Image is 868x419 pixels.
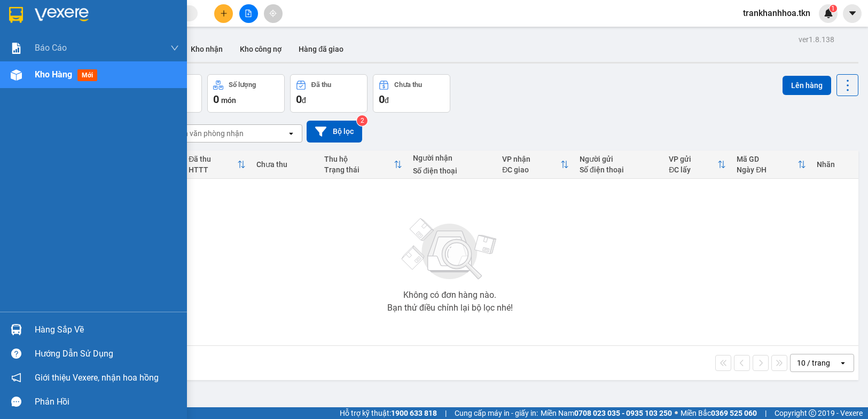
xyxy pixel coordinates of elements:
span: aim [269,10,277,17]
span: down [170,44,179,52]
div: VP gửi [669,155,717,163]
div: Hàng sắp về [35,322,179,338]
span: 0 [379,93,385,106]
div: Mã GD [737,155,797,163]
div: Số điện thoại [413,167,491,175]
span: | [765,407,767,419]
button: plus [214,4,233,23]
button: Bộ lọc [307,121,362,143]
div: Số điện thoại [580,165,658,174]
span: đ [302,96,306,105]
button: aim [264,4,283,23]
div: Chọn văn phòng nhận [170,128,244,139]
div: Bạn thử điều chỉnh lại bộ lọc nhé! [387,304,513,312]
strong: 0708 023 035 - 0935 103 250 [574,409,672,417]
span: question-circle [11,349,21,359]
div: Đã thu [189,155,237,163]
button: Lên hàng [783,76,831,95]
span: notification [11,373,21,383]
img: icon-new-feature [824,9,833,18]
span: Miền Bắc [681,407,757,419]
span: plus [220,10,228,17]
button: file-add [239,4,258,23]
button: Hàng đã giao [290,36,352,62]
button: caret-down [843,4,862,23]
span: đ [385,96,389,105]
div: Người gửi [580,155,658,163]
button: Số lượng0món [207,74,285,113]
span: Miền Nam [541,407,672,419]
div: ĐC lấy [669,165,717,174]
span: mới [77,69,97,81]
div: ĐC giao [502,165,560,174]
th: Toggle SortBy [497,151,574,179]
div: Không có đơn hàng nào. [403,291,496,299]
svg: open [839,359,847,367]
strong: 1900 633 818 [391,409,437,417]
span: file-add [245,10,252,17]
div: Thu hộ [324,155,394,163]
span: message [11,397,21,407]
img: solution-icon [11,43,22,54]
div: Ngày ĐH [737,165,797,174]
svg: open [287,129,295,138]
div: Trạng thái [324,165,394,174]
sup: 2 [357,115,367,126]
img: logo-vxr [9,7,23,23]
strong: 0369 525 060 [711,409,757,417]
div: ver 1.8.138 [799,34,834,45]
div: Người nhận [413,154,491,162]
button: Chưa thu0đ [373,74,450,113]
img: warehouse-icon [11,69,22,81]
button: Đã thu0đ [290,74,367,113]
img: svg+xml;base64,PHN2ZyBjbGFzcz0ibGlzdC1wbHVnX19zdmciIHhtbG5zPSJodHRwOi8vd3d3LnczLm9yZy8yMDAwL3N2Zy... [396,212,503,287]
button: Kho nhận [182,36,231,62]
span: ⚪️ [675,411,678,415]
th: Toggle SortBy [663,151,731,179]
button: Kho công nợ [231,36,290,62]
span: Báo cáo [35,41,67,54]
span: Giới thiệu Vexere, nhận hoa hồng [35,371,159,384]
sup: 1 [830,5,837,12]
span: 0 [296,93,302,106]
div: Số lượng [229,81,256,89]
span: | [445,407,447,419]
div: Chưa thu [394,81,422,89]
th: Toggle SortBy [183,151,251,179]
span: Hỗ trợ kỹ thuật: [340,407,437,419]
div: Nhãn [817,160,853,169]
th: Toggle SortBy [731,151,811,179]
span: Kho hàng [35,69,72,80]
img: warehouse-icon [11,324,22,335]
span: Cung cấp máy in - giấy in: [455,407,538,419]
th: Toggle SortBy [319,151,408,179]
span: copyright [809,409,816,417]
span: 1 [831,5,835,12]
div: Đã thu [311,81,331,89]
span: 0 [213,93,219,106]
div: Phản hồi [35,394,179,410]
div: 10 / trang [797,358,830,368]
div: Hướng dẫn sử dụng [35,346,179,362]
div: Chưa thu [256,160,314,169]
span: caret-down [848,9,857,18]
span: trankhanhhoa.tkn [734,6,819,20]
div: VP nhận [502,155,560,163]
div: HTTT [189,165,237,174]
span: món [221,96,236,105]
